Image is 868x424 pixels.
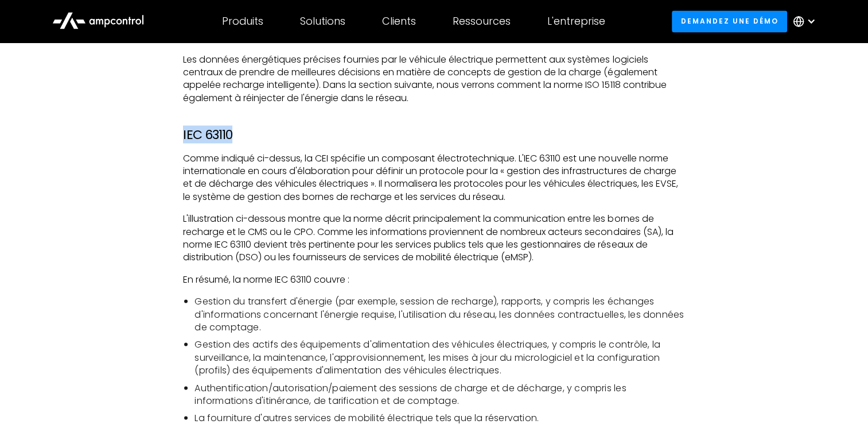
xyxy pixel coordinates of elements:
[547,15,605,28] div: L'entreprise
[222,15,263,28] div: Produits
[194,411,684,424] li: La fourniture d'autres services de mobilité électrique tels que la réservation.
[453,15,511,28] div: Ressources
[183,127,684,142] h3: IEC 63110
[183,273,684,286] p: En résumé, la norme IEC 63110 couvre :
[382,15,416,28] div: Clients
[183,53,684,105] p: Les données énergétiques précises fournies par le véhicule électrique permettent aux systèmes log...
[183,212,684,264] p: L'illustration ci-dessous montre que la norme décrit principalement la communication entre les bo...
[194,295,684,333] li: Gestion du transfert d'énergie (par exemple, session de recharge), rapports, y compris les échang...
[194,381,684,407] li: Authentification/autorisation/paiement des sessions de charge et de décharge, y compris les infor...
[194,338,684,376] li: Gestion des actifs des équipements d'alimentation des véhicules électriques, y compris le contrôl...
[300,15,345,28] div: Solutions
[183,152,684,203] p: Comme indiqué ci-dessus, la CEI spécifie un composant électrotechnique. L'IEC 63110 est une nouve...
[672,10,787,32] a: Demandez une démo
